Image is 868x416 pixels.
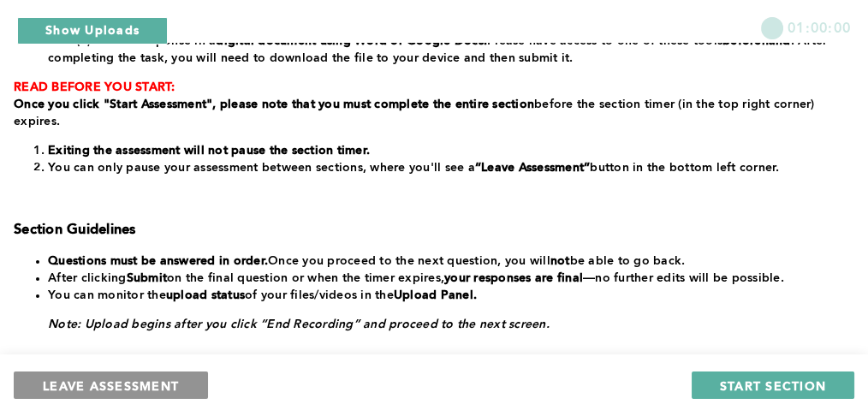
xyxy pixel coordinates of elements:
strong: Upload Panel. [394,289,477,301]
strong: “Leave Assessment” [475,162,591,174]
span: START SECTION [720,377,826,394]
strong: READ BEFORE YOU START: [14,81,175,93]
strong: Questions must be answered in order. [48,255,268,267]
li: You can monitor the of your files/videos in the [48,287,847,304]
em: Note: Upload begins after you click “End Recording” and proceed to the next screen. [48,318,550,330]
li: After clicking on the final question or when the timer expires, —no further edits will be possible. [48,270,847,287]
span: 01:00:00 [788,17,851,37]
strong: upload status [166,289,245,301]
strong: Exiting the assessment will not pause the section timer. [48,145,370,157]
li: You can only pause your assessment between sections, where you'll see a button in the bottom left... [48,159,847,176]
button: START SECTION [692,371,854,399]
button: Show Uploads [17,17,168,45]
strong: not [550,255,570,267]
strong: your responses are final [444,272,583,284]
strong: Once you click "Start Assessment", please note that you must complete the entire section [14,98,534,110]
p: before the section timer (in the top right corner) expires. [14,96,847,130]
button: LEAVE ASSESSMENT [14,371,208,399]
li: One (1) written response in a Please have access to one of these tools . After completing the tas... [48,33,847,67]
strong: Submit [127,272,168,284]
li: Once you proceed to the next question, you will be able to go back. [48,253,847,270]
h3: Section Guidelines [14,222,847,239]
span: LEAVE ASSESSMENT [43,377,179,394]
